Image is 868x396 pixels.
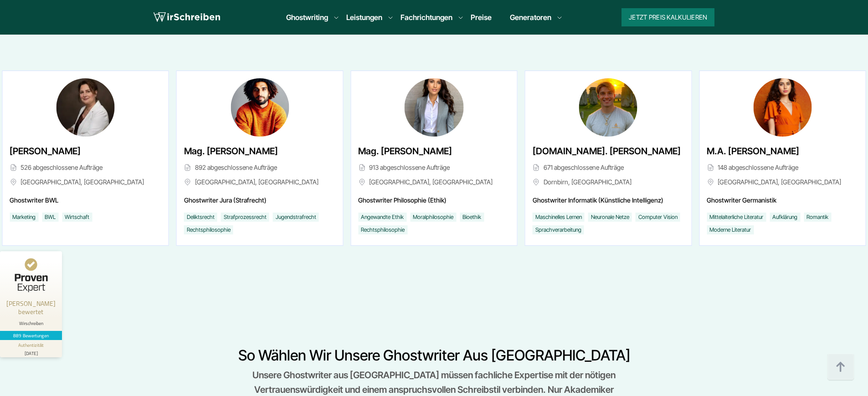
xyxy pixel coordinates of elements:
[707,225,754,234] li: Moderne Literatur
[184,144,278,158] span: Mag. [PERSON_NAME]
[401,12,452,23] a: Fachrichtungen
[804,213,831,222] li: Romantik
[753,78,812,137] img: M.A. Ruth Meier
[579,78,637,137] img: M.Sc. Gannon Flores
[358,195,509,206] span: Ghostwriter Philosophie (Ethik)
[2,71,169,246] div: 6 / 46
[18,342,44,349] div: Authentizität
[10,195,161,206] span: Ghostwriter BWL
[533,213,585,222] li: Maschinelles Lernen
[10,162,161,173] span: 526 abgeschlossene Aufträge
[460,213,484,222] li: Bioethik
[350,71,517,246] div: 8 / 46
[707,195,858,206] span: Ghostwriter Germanistik
[56,78,115,137] img: Dr. Eleanor Fischer
[184,225,233,234] li: Rechtsphilosophie
[525,71,692,246] div: 9 / 46
[286,12,328,23] a: Ghostwriting
[707,162,858,173] span: 148 abgeschlossene Aufträge
[176,71,343,246] div: 7 / 46
[154,10,220,24] img: logo wirschreiben
[184,177,335,188] span: [GEOGRAPHIC_DATA], [GEOGRAPHIC_DATA]
[533,144,681,158] span: [DOMAIN_NAME]. [PERSON_NAME]
[358,162,509,173] span: 913 abgeschlossene Aufträge
[404,78,464,137] img: Mag. Antonia Krüger
[221,213,269,222] li: Strafprozessrecht
[770,213,800,222] li: Aufklärung
[621,8,714,26] button: Jetzt Preis kalkulieren
[62,213,92,222] li: Wirtschaft
[10,177,161,188] span: [GEOGRAPHIC_DATA], [GEOGRAPHIC_DATA]
[346,12,382,23] a: Leistungen
[184,213,217,222] li: Deliktsrecht
[533,225,584,234] li: Sprachverarbeitung
[273,213,319,222] li: Jugendstrafrecht
[358,213,406,222] li: Angewandte Ethik
[707,177,858,188] span: [GEOGRAPHIC_DATA], [GEOGRAPHIC_DATA]
[588,213,632,222] li: Neuronale Netze
[510,12,551,23] a: Generatoren
[699,71,866,246] div: 10 / 46
[636,213,680,222] li: Computer Vision
[184,195,335,206] span: Ghostwriter Jura (Strafrecht)
[358,177,509,188] span: [GEOGRAPHIC_DATA], [GEOGRAPHIC_DATA]
[4,320,58,326] div: Wirschreiben
[154,346,715,365] h2: So wählen wir unsere Ghostwriter aus [GEOGRAPHIC_DATA]
[358,144,452,158] span: Mag. [PERSON_NAME]
[10,144,81,158] span: [PERSON_NAME]
[533,195,684,206] span: Ghostwriter Informatik (Künstliche Intelligenz)
[707,213,766,222] li: Mittelalterliche Literatur
[184,162,335,173] span: 892 abgeschlossene Aufträge
[358,225,407,234] li: Rechtsphilosophie
[4,349,58,355] div: [DATE]
[471,13,492,22] a: Preise
[10,213,38,222] li: Marketing
[533,177,684,188] span: Dornbirn, [GEOGRAPHIC_DATA]
[533,162,684,173] span: 671 abgeschlossene Aufträge
[707,144,799,158] span: M.A. [PERSON_NAME]
[231,78,289,137] img: Mag. Andreas Riedel
[410,213,456,222] li: Moralphilosophie
[42,213,58,222] li: BWL
[827,354,854,381] img: button top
